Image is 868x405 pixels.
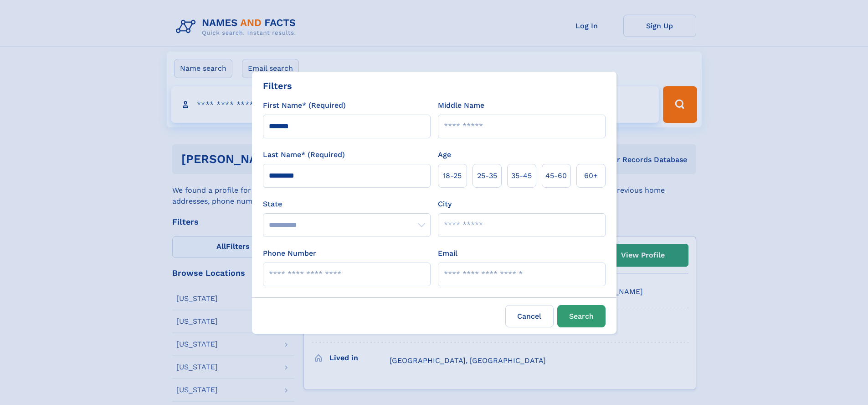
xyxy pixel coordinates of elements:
[443,170,462,181] span: 18‑25
[477,170,497,181] span: 25‑35
[438,149,451,160] label: Age
[584,170,598,181] span: 60+
[438,100,484,111] label: Middle Name
[263,199,431,210] label: State
[263,149,345,160] label: Last Name* (Required)
[263,100,346,111] label: First Name* (Required)
[505,305,554,327] label: Cancel
[438,248,457,259] label: Email
[511,170,532,181] span: 35‑45
[545,170,567,181] span: 45‑60
[263,248,316,259] label: Phone Number
[438,199,452,210] label: City
[263,79,292,93] div: Filters
[557,305,606,327] button: Search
